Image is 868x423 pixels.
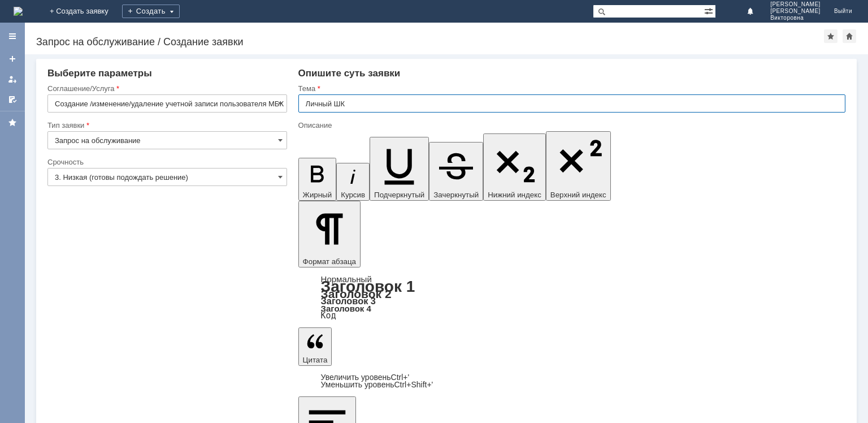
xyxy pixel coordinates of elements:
[321,296,376,306] a: Заголовок 3
[298,275,845,320] div: Формат абзаца
[303,191,332,199] span: Жирный
[298,158,337,201] button: Жирный
[321,310,336,321] a: Код
[843,29,856,43] div: Сделать домашней страницей
[298,374,845,389] div: Цитата
[550,191,606,199] span: Верхний индекс
[770,15,821,21] span: Викторовна
[483,133,546,201] button: Нижний индекс
[14,7,23,16] a: Перейти на домашнюю страницу
[47,122,285,129] div: Тип заявки
[47,85,285,92] div: Соглашение/Услуга
[298,85,843,92] div: Тема
[394,380,433,389] span: Ctrl+Shift+'
[374,191,424,199] span: Подчеркнутый
[47,158,285,166] div: Срочность
[770,8,821,15] span: [PERSON_NAME]
[488,191,541,199] span: Нижний индекс
[36,36,824,48] div: Запрос на обслуживание / Создание заявки
[370,137,429,201] button: Подчеркнутый
[391,373,410,382] span: Ctrl+'
[298,327,332,366] button: Цитата
[321,278,415,295] a: Заголовок 1
[341,191,365,199] span: Курсив
[298,201,361,267] button: Формат абзаца
[336,163,370,201] button: Курсив
[546,131,611,201] button: Верхний индекс
[704,5,715,16] span: Расширенный поиск
[5,5,165,41] div: Прошу предоставить доступ в 1 С и для формирования личного ШК [PERSON_NAME] [PERSON_NAME] [DATE] ...
[770,1,821,8] span: [PERSON_NAME]
[14,7,23,16] img: logo
[321,274,372,284] a: Нормальный
[122,5,180,18] div: Создать
[321,373,410,382] a: Increase
[47,68,152,79] span: Выберите параметры
[429,142,483,201] button: Зачеркнутый
[298,122,843,129] div: Описание
[321,304,371,313] a: Заголовок 4
[303,356,328,364] span: Цитата
[298,68,401,79] span: Опишите суть заявки
[303,257,356,266] span: Формат абзаца
[824,29,837,43] div: Добавить в избранное
[321,287,392,300] a: Заголовок 2
[321,380,433,389] a: Decrease
[433,191,479,199] span: Зачеркнутый
[3,70,21,88] a: Мои заявки
[3,90,21,109] a: Мои согласования
[3,50,21,68] a: Создать заявку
